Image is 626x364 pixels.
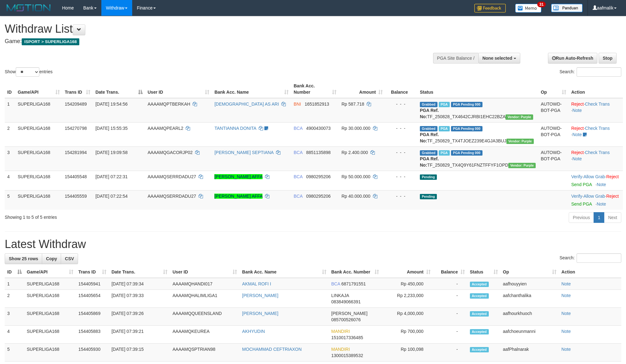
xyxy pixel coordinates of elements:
[24,344,76,361] td: SUPERLIGA168
[294,174,302,179] span: BCA
[433,308,467,326] td: -
[548,53,597,63] a: Run Auto-Refresh
[170,266,240,278] th: User ID: activate to sort column ascending
[571,102,584,107] a: Reject
[5,3,53,13] img: MOTION_logo.png
[214,102,279,107] a: [DEMOGRAPHIC_DATA] AS ARI
[561,311,571,316] a: Note
[109,344,170,361] td: [DATE] 07:39:15
[95,102,127,107] span: [DATE] 19:54:56
[24,326,76,344] td: SUPERLIGA168
[506,139,534,144] span: Vendor URL: https://trx4.1velocity.biz
[331,353,363,358] span: Copy 1300015389532 to clipboard
[214,126,256,131] a: TANTIANNA DONITA
[515,4,542,13] img: Button%20Memo.svg
[572,132,582,137] a: Note
[584,174,606,179] span: ·
[474,4,506,13] img: Feedback.jpg
[148,174,196,179] span: AAAAMQSERRDADU27
[294,102,301,107] span: BNI
[329,266,381,278] th: Bank Acc. Number: activate to sort column ascending
[170,326,240,344] td: AAAAMQKEUREA
[470,293,489,299] span: Accepted
[214,174,262,179] a: [PERSON_NAME] AFFA
[433,290,467,308] td: -
[242,347,302,352] a: MOCHAMMAD CEFTRIAXON
[420,194,437,199] span: Pending
[451,150,482,156] span: PGA Pending
[24,266,76,278] th: Game/API: activate to sort column ascending
[65,150,87,155] span: 154281994
[569,98,623,123] td: · ·
[467,266,500,278] th: Status: activate to sort column ascending
[24,278,76,290] td: SUPERLIGA168
[294,126,302,131] span: BCA
[433,326,467,344] td: -
[145,80,212,98] th: User ID: activate to sort column ascending
[5,146,15,171] td: 3
[571,194,582,199] a: Verify
[5,212,256,220] div: Showing 1 to 5 of 5 entries
[65,102,87,107] span: 154209489
[5,326,24,344] td: 4
[331,281,340,286] span: BCA
[388,149,415,156] div: - - -
[597,201,606,207] a: Note
[500,326,559,344] td: aafchoeunmanni
[306,126,331,131] span: Copy 4900430073 to clipboard
[76,278,109,290] td: 154405941
[470,329,489,334] span: Accepted
[500,290,559,308] td: aafchanthalika
[571,201,592,207] a: Send PGA
[61,253,78,264] a: CSV
[15,122,62,146] td: SUPERLIGA168
[537,2,546,7] span: 31
[470,282,489,287] span: Accepted
[572,156,582,161] a: Note
[585,126,610,131] a: Check Trans
[5,290,24,308] td: 2
[381,278,433,290] td: Rp 450,000
[439,102,450,107] span: Marked by aafchhiseyha
[420,132,439,143] b: PGA Ref. No:
[439,150,450,156] span: Marked by aafnonsreyleab
[388,174,415,180] div: - - -
[62,80,93,98] th: Trans ID: activate to sort column ascending
[584,194,606,199] span: ·
[306,150,331,155] span: Copy 8851135898 to clipboard
[242,329,265,334] a: AKHYUDIN
[5,190,15,210] td: 5
[538,146,569,171] td: AUTOWD-BOT-PGA
[585,150,610,155] a: Check Trans
[439,126,450,131] span: Marked by aafmaleo
[15,98,62,123] td: SUPERLIGA168
[5,344,24,361] td: 5
[15,171,62,190] td: SUPERLIGA168
[76,344,109,361] td: 154405930
[170,344,240,361] td: AAAAMQSPTRIAN98
[500,344,559,361] td: aafPhalnarak
[577,67,621,77] input: Search:
[417,80,538,98] th: Status
[561,281,571,286] a: Note
[420,108,439,119] b: PGA Ref. No:
[341,126,370,131] span: Rp 30.000.000
[505,114,533,120] span: Vendor URL: https://trx4.1velocity.biz
[341,194,370,199] span: Rp 40.000.000
[331,347,350,352] span: MANDIRI
[569,190,623,210] td: · ·
[240,266,329,278] th: Bank Acc. Name: activate to sort column ascending
[341,281,366,286] span: Copy 6871791551 to clipboard
[381,308,433,326] td: Rp 4,000,000
[109,278,170,290] td: [DATE] 07:39:34
[538,122,569,146] td: AUTOWD-BOT-PGA
[24,290,76,308] td: SUPERLIGA168
[538,80,569,98] th: Op: activate to sort column ascending
[5,80,15,98] th: ID
[15,190,62,210] td: SUPERLIGA168
[571,182,592,187] a: Send PGA
[388,193,415,199] div: - - -
[95,126,127,131] span: [DATE] 15:55:35
[109,290,170,308] td: [DATE] 07:39:33
[560,253,621,263] label: Search:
